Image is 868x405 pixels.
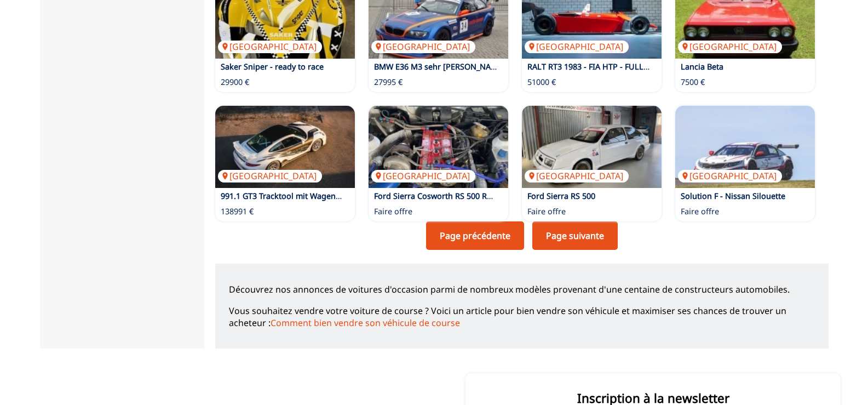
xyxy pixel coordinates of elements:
p: Faire offre [374,206,412,217]
a: Ford Sierra Cosworth RS 500 Replica [374,191,509,201]
img: 991.1 GT3 Tracktool mit Wagenpass und StVZO [215,106,355,188]
a: Ford Sierra RS 500 [527,191,595,201]
a: 991.1 GT3 Tracktool mit Wagenpass und StVZO [221,191,394,201]
p: [GEOGRAPHIC_DATA] [678,170,782,182]
a: 991.1 GT3 Tracktool mit Wagenpass und StVZO[GEOGRAPHIC_DATA] [215,106,355,188]
a: Page suivante [532,221,618,250]
img: Ford Sierra Cosworth RS 500 Replica [369,106,508,188]
a: RALT RT3 1983 - FIA HTP - FULLY REVISED [527,61,682,72]
img: Solution F - Nissan Silouette [675,106,815,188]
a: BMW E36 M3 sehr [PERSON_NAME] und erfolgreich [374,61,565,72]
p: Faire offre [681,206,719,217]
p: [GEOGRAPHIC_DATA] [371,170,475,182]
img: Ford Sierra RS 500 [522,106,662,188]
p: [GEOGRAPHIC_DATA] [218,170,322,182]
p: Faire offre [527,206,566,217]
p: [GEOGRAPHIC_DATA] [371,41,475,53]
a: Comment bien vendre son véhicule de course [271,317,460,329]
p: [GEOGRAPHIC_DATA] [218,41,322,53]
a: Page précédente [426,221,524,250]
p: Vous souhaitez vendre votre voiture de course ? Voici un article pour bien vendre son véhicule et... [229,305,815,329]
p: [GEOGRAPHIC_DATA] [525,170,629,182]
p: 29900 € [221,77,249,88]
a: Lancia Beta [681,61,723,72]
p: 27995 € [374,77,403,88]
p: [GEOGRAPHIC_DATA] [525,41,629,53]
p: 7500 € [681,77,705,88]
a: Saker Sniper - ready to race [221,61,324,72]
a: Ford Sierra RS 500[GEOGRAPHIC_DATA] [522,106,662,188]
p: [GEOGRAPHIC_DATA] [678,41,782,53]
a: Ford Sierra Cosworth RS 500 Replica[GEOGRAPHIC_DATA] [369,106,508,188]
p: Découvrez nos annonces de voitures d'occasion parmi de nombreux modèles provenant d'une centaine ... [229,283,815,295]
p: 138991 € [221,206,254,217]
a: Solution F - Nissan Silouette[GEOGRAPHIC_DATA] [675,106,815,188]
a: Solution F - Nissan Silouette [681,191,785,201]
p: 51000 € [527,77,556,88]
